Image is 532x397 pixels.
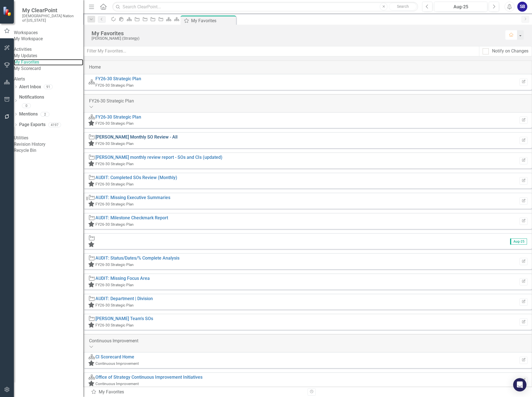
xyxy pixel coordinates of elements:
[92,30,503,36] div: My Favorites
[95,202,134,206] small: FY26-30 Strategic Plan
[95,316,153,321] a: [PERSON_NAME] Team's SOs
[95,83,134,87] small: FY26-30 Strategic Plan
[92,36,503,41] div: [PERSON_NAME] (Strategy)
[95,283,134,287] small: FY26-30 Strategic Plan
[95,195,170,200] a: AUDIT: Missing Executive Summaries
[95,215,168,220] a: AUDIT: Milestone Checkmark Report
[513,378,526,391] div: Open Intercom Messenger
[389,3,417,11] button: Search
[95,354,134,360] a: CI Scorecard Home
[19,84,41,90] a: Alert Inbox
[112,2,418,12] input: Search ClearPoint...
[95,375,202,380] a: Office of Strategy Continuous Improvement Initiatives
[89,338,526,344] div: Continuous Improvement
[14,36,83,42] a: My Workspace
[14,76,83,82] div: Alerts
[95,255,179,261] a: AUDIT: Status/Dates/% Complete Analysis
[22,104,31,108] div: 0
[22,7,78,14] span: My ClearPoint
[510,238,527,245] span: Aug-25
[19,94,83,100] a: Notifications
[14,135,83,141] div: Utilities
[22,14,78,23] small: [DEMOGRAPHIC_DATA] Nation of [US_STATE]
[91,389,303,395] div: My Favorites
[95,121,134,125] small: FY26-30 Strategic Plan
[14,59,83,66] a: My Favorites
[14,147,83,154] a: Recycle Bin
[89,98,526,104] div: FY26-30 Strategic Plan
[95,262,134,267] small: FY26-30 Strategic Plan
[520,79,528,86] button: Set Home Page
[14,66,83,72] a: My Scorecard
[397,4,409,9] span: Search
[3,6,12,16] img: ClearPoint Strategy
[40,112,49,117] div: 2
[14,141,83,148] a: Revision History
[95,162,134,166] small: FY26-30 Strategic Plan
[436,4,485,10] div: Aug-25
[95,222,134,227] small: FY26-30 Strategic Plan
[95,76,141,81] a: FY26-30 Strategic Plan
[95,323,134,327] small: FY26-30 Strategic Plan
[14,53,83,59] a: My Updates
[95,381,139,386] small: Continuous Improvement
[95,134,178,140] a: [PERSON_NAME] Monthly SO Review - All
[19,111,38,117] a: Mentions
[14,46,83,53] div: Activities
[434,2,487,12] button: Aug-25
[14,30,83,36] div: Workspaces
[95,296,153,301] a: AUDIT: Department | Division
[95,155,222,160] a: [PERSON_NAME] monthly review report - SOs and CIs (updated)
[44,85,53,89] div: 91
[95,276,150,281] a: AUDIT: Missing Focus Area
[492,48,528,54] div: Notify on Changes
[95,114,141,120] a: FY26-30 Strategic Plan
[95,182,134,186] small: FY26-30 Strategic Plan
[95,141,134,146] small: FY26-30 Strategic Plan
[89,64,526,71] div: Home
[517,2,527,12] button: SB
[191,17,235,24] div: My Favorites
[83,46,479,56] input: Filter My Favorites...
[48,122,61,127] div: 4197
[95,175,177,180] a: AUDIT: Completed SOs Review (Monthly)
[95,303,134,307] small: FY26-30 Strategic Plan
[19,122,45,128] a: Page Exports
[95,361,139,366] small: Continuous Improvement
